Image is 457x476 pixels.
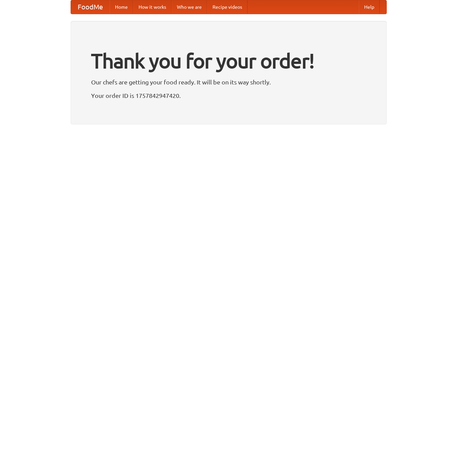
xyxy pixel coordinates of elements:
a: Home [110,0,133,14]
a: Who we are [172,0,207,14]
p: Our chefs are getting your food ready. It will be on its way shortly. [91,77,366,87]
a: Help [359,0,380,14]
h1: Thank you for your order! [91,45,366,77]
a: FoodMe [71,0,110,14]
a: How it works [133,0,172,14]
a: Recipe videos [207,0,247,14]
p: Your order ID is 1757842947420. [91,90,366,101]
